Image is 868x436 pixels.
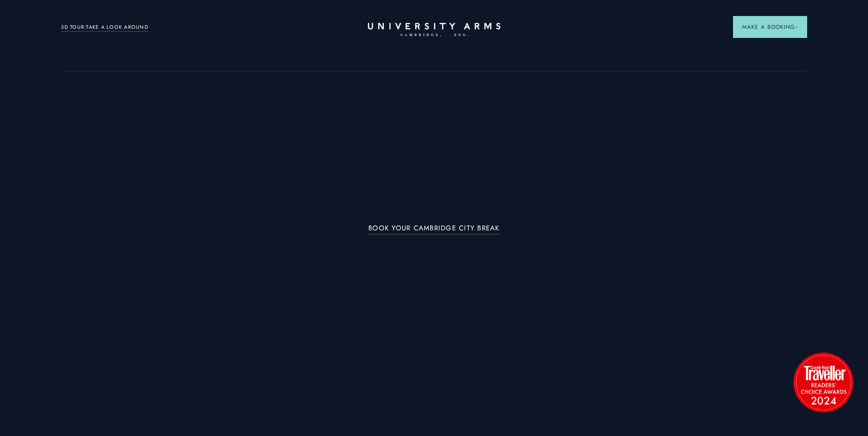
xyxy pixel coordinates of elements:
[742,23,798,31] span: Make a Booking
[733,16,807,38] button: Make a BookingArrow icon
[789,348,857,416] img: image-2524eff8f0c5d55edbf694693304c4387916dea5-1501x1501-png
[368,224,500,235] a: BOOK YOUR CAMBRIDGE CITY BREAK
[368,23,501,37] a: Home
[61,23,148,32] a: 3D TOUR:TAKE A LOOK AROUND
[795,26,798,29] img: Arrow icon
